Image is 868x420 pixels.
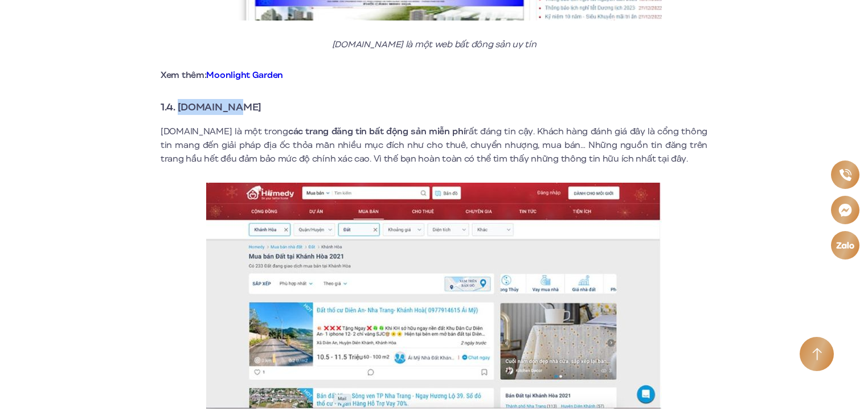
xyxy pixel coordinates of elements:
[332,38,537,51] em: [DOMAIN_NAME] là một web bất đông sản uy tín
[838,203,852,217] img: Messenger icon
[206,183,662,409] img: Homedy.com là một trong các trang đăng tin bất động sản miễn phí rất đáng tin cậy
[161,69,283,81] strong: Xem thêm:
[161,125,707,166] p: [DOMAIN_NAME] là một trong rất đáng tin cậy. Khách hàng đánh giá đây là cổng thông tin mang đến g...
[206,69,283,81] a: Moonlight Garden
[812,348,822,361] img: Arrow icon
[839,169,851,181] img: Phone icon
[836,242,854,249] img: Zalo icon
[161,100,261,114] strong: 1.4. [DOMAIN_NAME]
[288,125,466,138] strong: các trang đăng tin bất động sản miễn phí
